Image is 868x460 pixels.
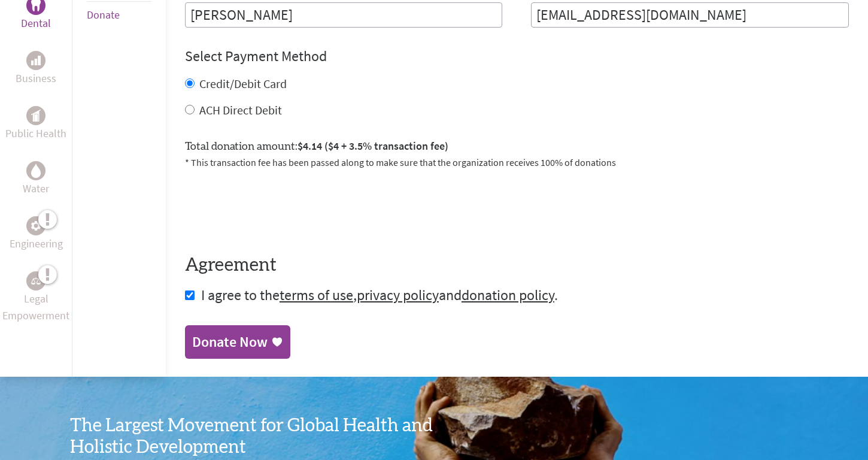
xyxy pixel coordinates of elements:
[462,286,554,304] a: donation policy
[87,8,120,22] a: Donate
[21,15,51,32] p: Dental
[192,332,268,352] div: Donate Now
[26,106,45,125] div: Public Health
[70,415,434,458] h3: The Largest Movement for Global Health and Holistic Development
[357,286,439,304] a: privacy policy
[280,286,353,304] a: terms of use
[199,102,282,117] label: ACH Direct Debit
[23,180,49,197] p: Water
[298,139,448,153] span: $4.14 ($4 + 3.5% transaction fee)
[185,184,367,231] iframe: reCAPTCHA
[199,76,287,91] label: Credit/Debit Card
[2,290,69,324] p: Legal Empowerment
[31,220,41,230] img: Engineering
[185,2,503,28] input: Enter Full Name
[26,51,45,70] div: Business
[10,235,63,252] p: Engineering
[5,106,66,142] a: Public HealthPublic Health
[201,286,558,304] span: I agree to the , and .
[10,216,63,252] a: EngineeringEngineering
[16,70,56,87] p: Business
[23,161,49,197] a: WaterWater
[31,110,41,122] img: Public Health
[2,271,69,324] a: Legal EmpowermentLegal Empowerment
[31,56,41,65] img: Business
[16,51,56,87] a: BusinessBusiness
[26,216,45,235] div: Engineering
[185,155,849,170] p: * This transaction fee has been passed along to make sure that the organization receives 100% of ...
[26,271,45,290] div: Legal Empowerment
[185,138,448,155] label: Total donation amount:
[531,2,849,28] input: Your Email
[87,2,151,28] li: Donate
[31,277,41,285] img: Legal Empowerment
[185,325,290,359] a: Donate Now
[185,47,849,66] h4: Select Payment Method
[31,164,41,177] img: Water
[26,161,45,180] div: Water
[185,255,849,276] h4: Agreement
[5,125,66,142] p: Public Health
